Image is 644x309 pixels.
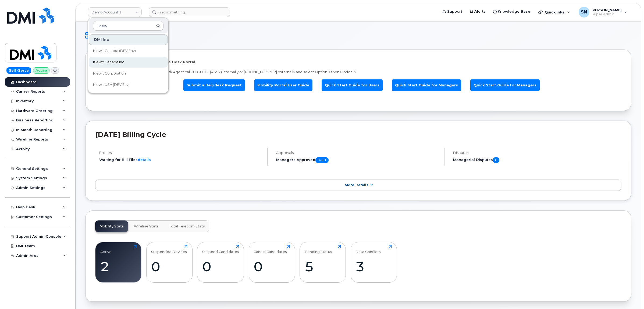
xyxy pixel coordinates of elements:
a: Kiewit USA (DEV Env) [89,79,168,90]
a: details [138,157,151,162]
div: Suspended Devices [151,245,187,254]
div: 2 [100,259,137,275]
a: Mobility Portal User Guide [254,79,312,91]
div: 5 [305,259,341,275]
span: Wireline Stats [134,224,159,229]
a: Suspend Candidates0 [202,245,239,279]
div: Pending Status [305,245,332,254]
div: 0 [202,259,239,275]
a: Suspended Devices0 [151,245,187,279]
input: Search [93,21,163,31]
span: 0 [493,157,499,163]
span: Total Telecom Stats [169,224,205,229]
p: Welcome to the Mobile Device Service Desk Portal [95,59,621,65]
div: Active [100,245,112,254]
h4: Approvals [276,151,439,155]
div: 0 [151,259,187,275]
a: Data Conflicts3 [355,245,392,279]
a: Active2 [100,245,137,279]
a: Kiewit Corporation [89,68,168,79]
a: Cancel Candidates0 [254,245,290,279]
span: Kiewit Canada Inc [93,59,124,65]
li: Waiting for Bill Files [99,157,262,162]
div: Data Conflicts [355,245,381,254]
span: Kiewit Corporation [93,71,126,76]
h5: Managerial Disputes [453,157,621,163]
span: Kiewit Canada (DEV Env) [93,48,136,54]
div: 0 [254,259,290,275]
a: Quick Start Guide for Users [322,79,383,91]
p: To speak with a Mobile Device Service Desk Agent call 811-HELP (4357) internally or [PHONE_NUMBER... [95,69,621,75]
h4: Disputes [453,151,621,155]
span: Kiewit USA (DEV Env) [93,82,130,87]
span: More Details [345,183,368,187]
a: Kiewit Canada Inc [89,57,168,68]
a: Submit a Helpdesk Request [183,79,245,91]
a: Kiewit Canada (DEV Env) [89,45,168,56]
a: Quick Start Guide for Managers [470,79,540,91]
h5: Managers Approved [276,157,439,163]
div: Cancel Candidates [254,245,287,254]
div: 3 [355,259,392,275]
a: Pending Status5 [305,245,341,279]
div: DMI Inc [89,34,168,45]
h4: Process [99,151,262,155]
span: 0 of 1 [315,157,329,163]
h2: [DATE] Billing Cycle [95,131,621,139]
div: Suspend Candidates [202,245,239,254]
a: Quick Start Guide for Managers [392,79,461,91]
